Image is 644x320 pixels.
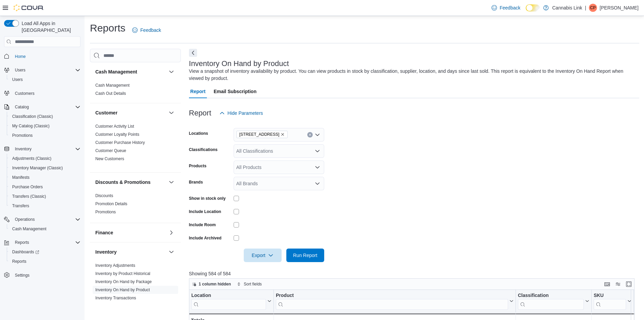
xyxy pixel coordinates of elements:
p: Cannabis Link [552,4,582,12]
a: Promotions [95,210,116,214]
a: Adjustments (Classic) [9,154,54,163]
button: Adjustments (Classic) [7,154,83,163]
a: Transfers (Classic) [9,192,49,200]
input: Dark Mode [526,4,540,12]
span: Reports [9,257,80,265]
a: Classification (Classic) [9,112,56,121]
button: Open list of options [315,132,320,137]
button: 1 column hidden [189,280,234,288]
h3: Cash Management [95,68,137,75]
span: Inventory Manager (Classic) [9,164,80,172]
a: Inventory Manager (Classic) [9,164,66,172]
span: Users [12,66,80,74]
button: Operations [12,215,38,223]
a: Purchase Orders [9,183,46,191]
button: Sort fields [234,280,264,288]
span: Home [15,54,26,59]
span: 1 column hidden [199,281,231,287]
span: Inventory [15,146,31,152]
a: Discounts [95,193,113,198]
span: Promotions [9,131,80,140]
h1: Reports [90,21,125,35]
span: Transfers (Classic) [12,194,46,199]
span: Export [248,249,278,262]
div: Charlotte Phillips [589,4,597,12]
span: Cash Management [12,226,46,232]
span: Report [190,85,206,98]
label: Locations [189,131,208,136]
button: Export [244,249,282,262]
span: Inventory [12,145,80,153]
button: Customer [167,109,175,117]
a: Inventory On Hand by Package [95,279,152,284]
button: Classification (Classic) [7,112,83,121]
h3: Report [189,109,211,117]
div: Discounts & Promotions [90,192,181,223]
span: Feedback [500,4,520,11]
span: Operations [15,217,35,222]
button: Open list of options [315,181,320,186]
span: Discounts [95,193,113,198]
p: [PERSON_NAME] [600,4,639,12]
button: Inventory Manager (Classic) [7,163,83,173]
span: Classification (Classic) [9,112,80,121]
span: Purchase Orders [12,184,43,190]
label: Products [189,163,207,169]
button: Product [276,293,514,310]
a: Customer Activity List [95,124,134,129]
button: Open list of options [315,148,320,154]
button: Catalog [1,102,83,112]
button: Finance [167,229,175,237]
span: Hide Parameters [228,110,263,116]
a: Inventory On Hand by Product [95,287,150,292]
button: Users [12,66,28,74]
button: Transfers (Classic) [7,192,83,201]
span: New Customers [95,156,124,162]
div: Product [276,293,508,310]
a: Customers [12,89,37,98]
button: Manifests [7,173,83,182]
span: Reports [15,240,29,245]
a: Manifests [9,173,32,182]
span: Users [12,77,23,82]
div: SKU [594,293,626,299]
button: Reports [7,257,83,266]
span: [STREET_ADDRESS] [239,131,280,138]
button: Display options [614,280,622,288]
span: Transfers [12,203,29,209]
a: Dashboards [7,247,83,257]
button: Inventory [12,145,34,153]
span: Dark Mode [526,12,526,12]
span: My Catalog (Classic) [9,122,80,130]
span: 1225 Wonderland Road North [236,131,288,138]
a: Cash Management [9,225,49,233]
button: Home [1,51,83,61]
span: Home [12,52,80,60]
button: Cash Management [167,68,175,76]
div: Classification [518,293,584,310]
button: Transfers [7,201,83,211]
span: CP [590,4,596,12]
button: Enter fullscreen [625,280,633,288]
button: SKU [594,293,631,310]
h3: Inventory On Hand by Product [189,60,289,68]
button: Run Report [286,249,324,262]
a: Home [12,52,28,61]
span: Run Report [293,252,317,259]
span: Cash Management [9,225,80,233]
a: Customer Loyalty Points [95,132,139,137]
img: Cova [14,4,44,11]
div: SKU URL [594,293,626,310]
label: Classifications [189,147,218,152]
button: Classification [518,293,589,310]
span: Customer Purchase History [95,140,145,145]
h3: Discounts & Promotions [95,179,150,186]
button: Hide Parameters [217,106,266,120]
button: Clear input [307,132,313,137]
span: Manifests [12,175,29,180]
a: Customer Purchase History [95,140,145,145]
label: Include Location [189,209,221,214]
span: Feedback [140,27,161,34]
div: Product [276,293,508,299]
button: Settings [1,270,83,280]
